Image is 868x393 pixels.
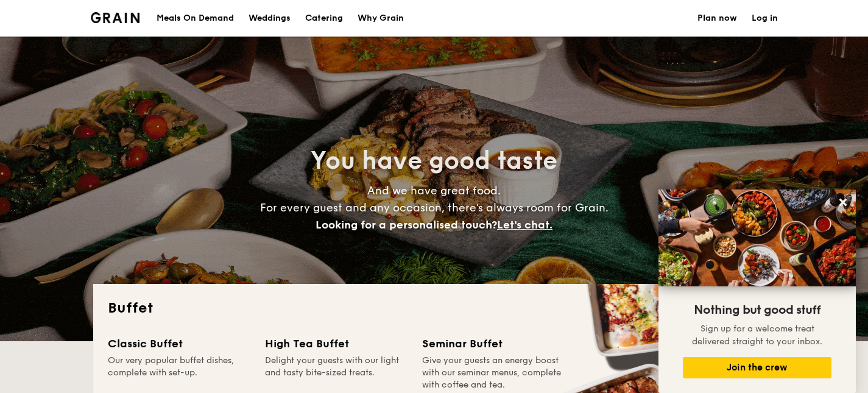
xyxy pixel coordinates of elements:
span: Nothing but good stuff [694,303,820,317]
div: Seminar Buffet [422,335,565,352]
a: Logotype [91,12,140,23]
span: Looking for a personalised touch? [316,218,497,232]
span: And we have great food. For every guest and any occasion, there’s always room for Grain. [260,184,609,232]
div: Our very popular buffet dishes, complete with set-up. [108,355,250,391]
h2: Buffet [108,299,761,318]
img: DSC07876-Edit02-Large.jpeg [658,189,856,286]
div: Classic Buffet [108,335,250,352]
div: Delight your guests with our light and tasty bite-sized treats. [265,355,408,391]
div: High Tea Buffet [265,335,408,352]
span: Let's chat. [497,218,552,232]
button: Close [833,193,853,212]
span: Sign up for a welcome treat delivered straight to your inbox. [692,324,822,347]
div: Give your guests an energy boost with our seminar menus, complete with coffee and tea. [422,355,565,391]
button: Join the crew [683,357,831,378]
img: Grain [91,12,140,23]
span: You have good taste [311,146,557,175]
